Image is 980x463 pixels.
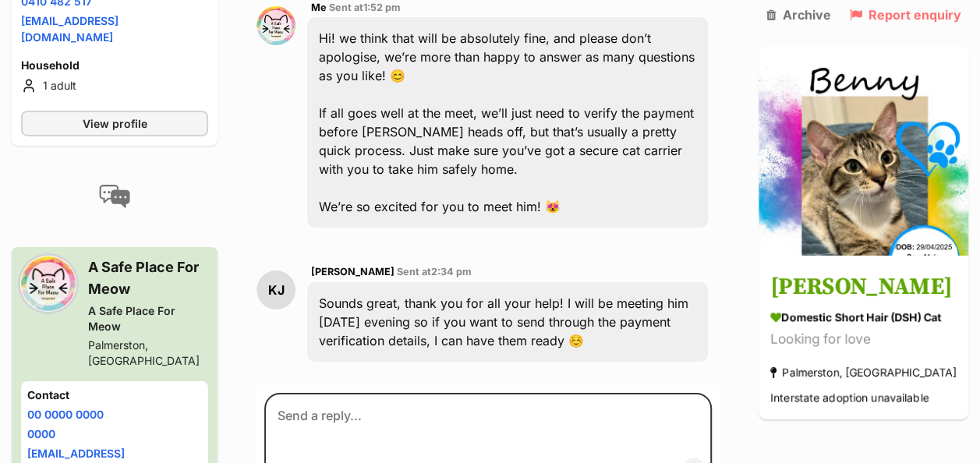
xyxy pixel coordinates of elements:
div: A Safe Place For Meow [88,303,208,334]
img: conversation-icon-4a6f8262b818ee0b60e3300018af0b2d0b884aa5de6e9bcb8d3d4eeb1a70a7c4.svg [99,185,130,208]
div: Palmerston, [GEOGRAPHIC_DATA] [770,362,957,383]
a: Archive [766,8,830,22]
h3: [PERSON_NAME] [770,270,957,305]
div: Sounds great, thank you for all your help! I will be meeting him [DATE] evening so if you want to... [307,282,708,362]
img: Benny [759,45,968,255]
div: Domestic Short Hair (DSH) Cat [770,309,957,325]
div: Hi! we think that will be absolutely fine, and please don’t apologise, we’re more than happy to a... [307,17,708,228]
span: Interstate adoption unavailable [770,391,929,404]
a: View profile [21,111,208,136]
span: 2:34 pm [431,266,472,277]
h4: Contact [27,387,202,403]
h3: A Safe Place For Meow [88,256,208,300]
a: [EMAIL_ADDRESS][DOMAIN_NAME] [21,14,119,44]
a: [PERSON_NAME] Domestic Short Hair (DSH) Cat Looking for love Palmerston, [GEOGRAPHIC_DATA] Inters... [759,258,968,419]
span: Sent at [329,2,401,13]
span: Me [311,2,327,13]
span: Sent at [397,266,472,277]
a: 00 0000 0000 [27,408,104,421]
div: Looking for love [770,329,957,350]
div: KJ [256,270,295,309]
span: 1:52 pm [363,2,401,13]
h4: Household [21,58,208,73]
a: Report enquiry [850,8,961,22]
span: [PERSON_NAME] [311,266,394,277]
img: A Safe Place For Meow profile pic [21,256,76,311]
img: A Safe Place For Meow profile pic [256,6,295,45]
div: Palmerston, [GEOGRAPHIC_DATA] [88,338,208,369]
li: 1 adult [21,76,208,95]
span: View profile [83,115,147,132]
a: 0000 [27,427,55,440]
